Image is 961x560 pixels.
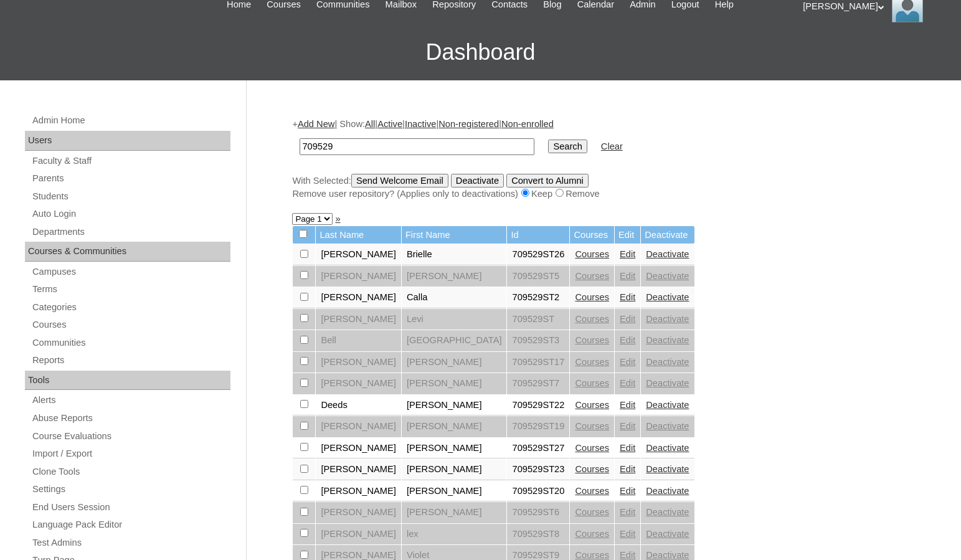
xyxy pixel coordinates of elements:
[507,266,569,287] td: 709529ST5
[402,330,507,351] td: [GEOGRAPHIC_DATA]
[31,392,230,408] a: Alerts
[25,131,230,151] div: Users
[507,226,569,244] td: Id
[575,529,609,539] a: Courses
[507,287,569,308] td: 709529ST2
[620,271,635,281] a: Edit
[402,502,507,523] td: [PERSON_NAME]
[646,271,689,281] a: Deactivate
[575,271,609,281] a: Courses
[31,353,230,368] a: Reports
[405,119,437,129] a: Inactive
[646,249,689,259] a: Deactivate
[300,138,534,155] input: Search
[507,352,569,373] td: 709529ST17
[25,242,230,262] div: Courses & Communities
[402,352,507,373] td: [PERSON_NAME]
[620,529,635,539] a: Edit
[620,314,635,324] a: Edit
[575,421,609,431] a: Courses
[31,317,230,333] a: Courses
[575,314,609,324] a: Courses
[575,335,609,345] a: Courses
[292,187,909,201] div: Remove user repository? (Applies only to deactivations) Keep Remove
[402,309,507,330] td: Levi
[31,224,230,240] a: Departments
[575,292,609,302] a: Courses
[570,226,614,244] td: Courses
[646,378,689,388] a: Deactivate
[402,459,507,480] td: [PERSON_NAME]
[316,395,401,416] td: Deeds
[31,411,230,426] a: Abuse Reports
[620,249,635,259] a: Edit
[335,214,340,224] a: »
[316,373,401,394] td: [PERSON_NAME]
[575,378,609,388] a: Courses
[31,535,230,551] a: Test Admins
[25,371,230,391] div: Tools
[601,141,623,151] a: Clear
[298,119,334,129] a: Add New
[6,24,955,80] h3: Dashboard
[351,174,448,187] input: Send Welcome Email
[402,266,507,287] td: [PERSON_NAME]
[548,140,587,153] input: Search
[620,292,635,302] a: Edit
[316,459,401,480] td: [PERSON_NAME]
[575,400,609,410] a: Courses
[316,481,401,502] td: [PERSON_NAME]
[646,421,689,431] a: Deactivate
[501,119,554,129] a: Non-enrolled
[31,446,230,462] a: Import / Export
[31,335,230,351] a: Communities
[402,416,507,437] td: [PERSON_NAME]
[575,443,609,453] a: Courses
[646,464,689,474] a: Deactivate
[365,119,375,129] a: All
[646,507,689,517] a: Deactivate
[507,309,569,330] td: 709529ST
[402,226,507,244] td: First Name
[507,395,569,416] td: 709529ST22
[646,335,689,345] a: Deactivate
[646,529,689,539] a: Deactivate
[31,464,230,480] a: Clone Tools
[575,550,609,560] a: Courses
[377,119,402,129] a: Active
[507,416,569,437] td: 709529ST19
[316,416,401,437] td: [PERSON_NAME]
[620,378,635,388] a: Edit
[438,119,499,129] a: Non-registered
[316,244,401,265] td: [PERSON_NAME]
[292,174,909,201] div: With Selected:
[575,464,609,474] a: Courses
[641,226,694,244] td: Deactivate
[402,287,507,308] td: Calla
[507,438,569,459] td: 709529ST27
[507,244,569,265] td: 709529ST26
[646,400,689,410] a: Deactivate
[620,464,635,474] a: Edit
[402,244,507,265] td: Brielle
[620,335,635,345] a: Edit
[575,486,609,496] a: Courses
[31,171,230,186] a: Parents
[402,373,507,394] td: [PERSON_NAME]
[507,459,569,480] td: 709529ST23
[507,330,569,351] td: 709529ST3
[31,153,230,169] a: Faculty & Staff
[646,292,689,302] a: Deactivate
[31,500,230,515] a: End Users Session
[316,502,401,523] td: [PERSON_NAME]
[31,264,230,280] a: Campuses
[316,438,401,459] td: [PERSON_NAME]
[31,429,230,444] a: Course Evaluations
[31,113,230,128] a: Admin Home
[646,443,689,453] a: Deactivate
[620,421,635,431] a: Edit
[31,482,230,497] a: Settings
[451,174,504,187] input: Deactivate
[507,524,569,545] td: 709529ST8
[620,486,635,496] a: Edit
